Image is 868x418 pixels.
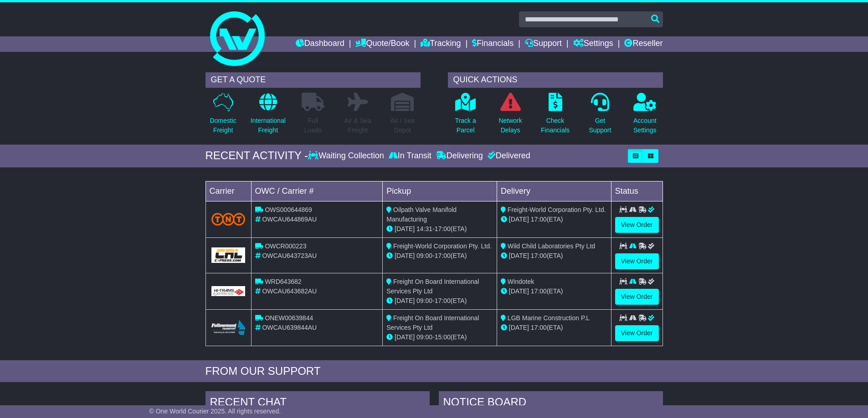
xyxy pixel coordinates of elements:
[383,181,497,201] td: Pickup
[434,151,485,161] div: Delivering
[211,247,246,263] img: GetCarrierServiceLogo
[497,181,611,201] td: Delivery
[509,252,529,259] span: [DATE]
[509,324,529,331] span: [DATE]
[205,181,251,201] td: Carrier
[589,116,611,135] p: Get Support
[390,116,415,135] p: Air / Sea Depot
[531,287,547,295] span: 17:00
[416,225,432,232] span: 14:31
[615,325,659,341] a: View Order
[386,314,479,331] span: Freight On Board International Services Pty Ltd
[395,333,415,341] span: [DATE]
[615,217,659,233] a: View Order
[525,36,562,52] a: Support
[498,116,522,135] p: Network Delays
[262,287,317,295] span: OWCAU643682AU
[205,149,308,162] div: RECENT ACTIVITY -
[540,92,570,140] a: CheckFinancials
[588,92,611,140] a: GetSupport
[302,116,324,135] p: Full Loads
[265,278,301,285] span: WRD643682
[472,36,514,52] a: Financials
[211,213,246,225] img: TNT_Domestic.png
[395,225,415,232] span: [DATE]
[386,278,479,295] span: Freight On Board International Services Pty Ltd
[509,287,529,295] span: [DATE]
[386,251,493,261] div: - (ETA)
[633,116,657,135] p: Account Settings
[435,297,451,304] span: 17:00
[615,253,659,269] a: View Order
[205,365,663,378] div: FROM OUR SUPPORT
[262,324,317,331] span: OWCAU639844AU
[416,333,432,341] span: 09:00
[573,36,613,52] a: Settings
[205,72,421,88] div: GET A QUOTE
[262,252,317,259] span: OWCAU643723AU
[395,297,415,304] span: [DATE]
[265,314,313,322] span: ONEW00639844
[416,297,432,304] span: 09:00
[395,252,415,259] span: [DATE]
[211,320,246,335] img: Followmont_Transport.png
[355,36,409,52] a: Quote/Book
[265,242,306,250] span: OWCR000223
[386,224,493,234] div: - (ETA)
[435,252,451,259] span: 17:00
[210,116,236,135] p: Domestic Freight
[624,36,663,52] a: Reseller
[508,314,590,322] span: LGB Marine Construction P.L
[509,216,529,223] span: [DATE]
[501,215,607,224] div: (ETA)
[508,278,534,285] span: Windotek
[455,92,477,140] a: Track aParcel
[501,251,607,261] div: (ETA)
[485,151,530,161] div: Delivered
[611,181,663,201] td: Status
[211,286,246,296] img: GetCarrierServiceLogo
[386,206,457,223] span: Oilpath Valve Manifold Manufacturing
[508,242,595,250] span: Wild Child Laboratories Pty Ltd
[386,332,493,342] div: - (ETA)
[149,408,281,415] span: © One World Courier 2025. All rights reserved.
[448,72,663,88] div: QUICK ACTIONS
[251,181,383,201] td: OWC / Carrier #
[386,296,493,306] div: - (ETA)
[615,289,659,305] a: View Order
[501,287,607,296] div: (ETA)
[265,206,312,213] span: OWS000644869
[439,391,663,416] div: NOTICE BOARD
[531,252,547,259] span: 17:00
[435,225,451,232] span: 17:00
[209,92,236,140] a: DomesticFreight
[250,92,286,140] a: InternationalFreight
[531,216,547,223] span: 17:00
[421,36,461,52] a: Tracking
[416,252,432,259] span: 09:00
[435,333,451,341] span: 15:00
[501,323,607,332] div: (ETA)
[508,206,606,213] span: Freight-World Corporation Pty. Ltd.
[251,116,286,135] p: International Freight
[344,116,371,135] p: Air & Sea Freight
[633,92,657,140] a: AccountSettings
[541,116,570,135] p: Check Financials
[308,151,386,161] div: Waiting Collection
[393,242,492,250] span: Freight-World Corporation Pty. Ltd.
[262,216,317,223] span: OWCAU644869AU
[386,151,434,161] div: In Transit
[498,92,522,140] a: NetworkDelays
[205,391,430,416] div: RECENT CHAT
[455,116,476,135] p: Track a Parcel
[296,36,344,52] a: Dashboard
[531,324,547,331] span: 17:00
